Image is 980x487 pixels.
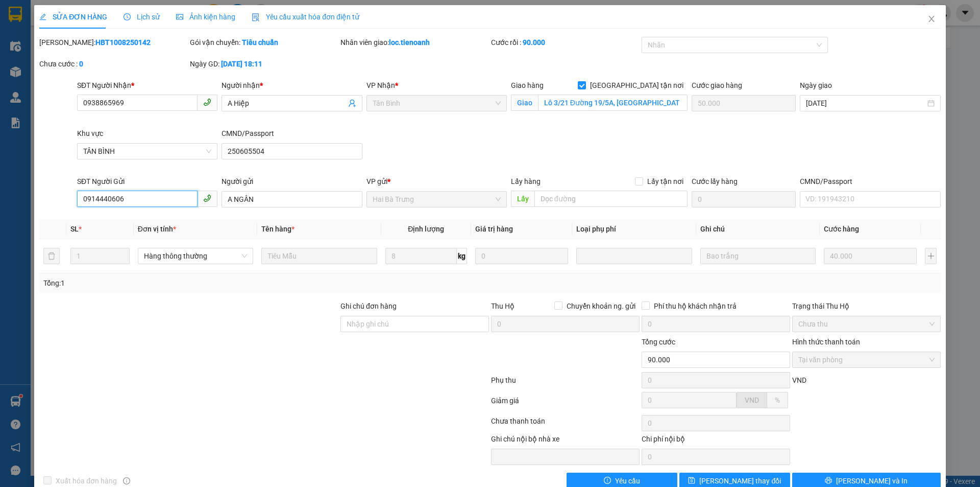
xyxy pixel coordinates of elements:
span: TÂN BÌNH [83,144,211,159]
input: Ghi Chú [700,248,816,264]
b: loc.tienoanh [389,38,430,47]
span: Giao hàng [511,81,544,89]
span: [PERSON_NAME] và In [836,475,908,486]
input: 0 [824,248,917,264]
input: Ghi chú đơn hàng [340,316,489,332]
div: Gói vận chuyển: [190,37,338,48]
input: Cước giao hàng [692,95,796,111]
span: printer [825,477,832,485]
span: Lấy hàng [511,177,541,185]
span: Ảnh kiện hàng [176,13,235,21]
b: Tiêu chuẩn [242,38,278,47]
button: plus [925,248,936,264]
div: Chi phí nội bộ [642,433,790,449]
th: Loại phụ phí [572,219,696,239]
input: Cước lấy hàng [692,191,796,207]
span: Lịch sử [124,13,160,21]
span: info-circle [123,477,130,484]
span: exclamation-circle [604,477,611,485]
b: 0 [79,60,83,68]
span: Chuyển khoản ng. gửi [562,300,640,312]
div: Chưa thanh toán [490,415,641,433]
div: Chưa cước : [39,58,188,69]
span: Chưa thu [798,316,935,332]
span: % [775,396,780,404]
span: close [927,15,936,23]
div: Trạng thái Thu Hộ [792,300,941,312]
span: VND [745,396,759,404]
span: clock-circle [124,13,131,20]
span: phone [203,194,211,202]
span: Yêu cầu xuất hóa đơn điện tử [252,13,359,21]
input: 0 [475,248,568,264]
span: Lấy [511,191,534,207]
span: VP Nhận [366,81,395,89]
div: CMND/Passport [800,176,940,187]
span: Hai Bà Trưng [373,192,501,207]
button: delete [43,248,60,264]
div: [PERSON_NAME]: [39,37,188,48]
span: Tân Bình [373,96,501,111]
button: Close [917,5,946,34]
span: [GEOGRAPHIC_DATA] tận nơi [586,80,688,91]
span: user-add [348,99,356,107]
div: Cước rồi : [491,37,640,48]
div: Người nhận [222,80,362,91]
th: Ghi chú [696,219,820,239]
div: Ngày GD: [190,58,338,69]
span: Lấy tận nơi [643,176,688,187]
span: Đơn vị tính [138,225,176,233]
div: Nhân viên giao: [340,37,489,48]
span: SỬA ĐƠN HÀNG [39,13,107,21]
span: phone [203,98,211,106]
div: Giảm giá [490,395,641,413]
span: VND [792,376,806,384]
b: HBT1008250142 [95,38,151,47]
div: SĐT Người Nhận [77,80,217,91]
div: Phụ thu [490,375,641,392]
div: Khu vực [77,128,217,139]
img: icon [252,13,260,21]
span: Xuất hóa đơn hàng [52,475,121,486]
div: SĐT Người Gửi [77,176,217,187]
span: Tên hàng [261,225,295,233]
span: Định lượng [408,225,444,233]
b: 90.000 [523,38,545,47]
label: Ngày giao [800,81,832,89]
input: Dọc đường [534,191,688,207]
label: Cước giao hàng [692,81,742,89]
span: Yêu cầu [615,475,640,486]
div: Người gửi [222,176,362,187]
b: [DATE] 18:11 [221,60,262,68]
span: Cước hàng [824,225,859,233]
label: Cước lấy hàng [692,177,738,185]
div: Tổng: 1 [43,277,378,289]
span: Phí thu hộ khách nhận trả [650,300,741,312]
span: Hàng thông thường [144,248,247,264]
span: picture [176,13,183,20]
label: Hình thức thanh toán [792,338,860,346]
input: Ngày giao [806,98,925,109]
span: Giá trị hàng [475,225,513,233]
span: Giao [511,95,538,111]
label: Ghi chú đơn hàng [340,302,397,310]
span: [PERSON_NAME] thay đổi [699,475,781,486]
span: kg [457,248,467,264]
div: Ghi chú nội bộ nhà xe [491,433,640,449]
span: edit [39,13,46,20]
div: CMND/Passport [222,128,362,139]
input: Giao tận nơi [538,95,688,111]
span: Tại văn phòng [798,352,935,367]
div: VP gửi [366,176,507,187]
span: Thu Hộ [491,302,514,310]
input: VD: Bàn, Ghế [261,248,377,264]
span: SL [70,225,79,233]
span: save [688,477,695,485]
span: Tổng cước [642,338,675,346]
